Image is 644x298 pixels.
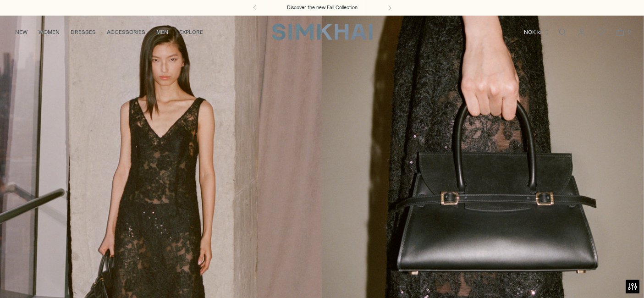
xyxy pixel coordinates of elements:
[179,22,203,42] a: EXPLORE
[592,23,610,41] a: Wishlist
[71,22,96,42] a: DRESSES
[107,22,145,42] a: ACCESSORIES
[625,28,633,36] span: 0
[524,22,550,42] button: NOK kr
[553,23,572,41] a: Open search modal
[572,23,591,41] a: Go to the account page
[15,22,28,42] a: NEW
[611,23,629,41] a: Open cart modal
[272,23,373,41] a: SIMKHAI
[156,22,168,42] a: MEN
[287,4,358,11] a: Discover the new Fall Collection
[39,22,60,42] a: WOMEN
